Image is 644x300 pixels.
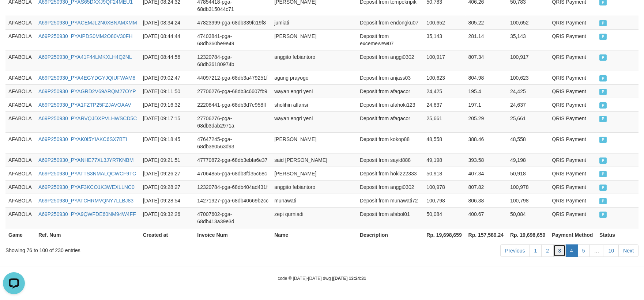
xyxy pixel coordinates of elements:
[565,244,578,257] a: 4
[357,111,423,132] td: Deposit from afagacor
[333,276,366,281] strong: [DATE] 13:24:31
[194,16,271,29] td: 47823999-pga-68db339fc19f8
[271,98,357,111] td: sholihin alfarisi
[599,89,607,95] span: PAID
[466,29,507,50] td: 281.14
[38,198,133,204] a: A69P250930_PYATCHRMVQNY7LLBJ83
[271,167,357,180] td: [PERSON_NAME]
[599,198,607,204] span: PAID
[466,71,507,84] td: 804.98
[507,16,549,29] td: 100,652
[423,228,465,242] th: Rp. 19,698,659
[357,167,423,180] td: Deposit from hoki222333
[549,111,596,132] td: QRIS Payment
[466,132,507,153] td: 388.46
[38,171,136,176] a: A69P250930_PYATTS3NMALQCWCF9TC
[466,84,507,98] td: 195.4
[194,84,271,98] td: 27706276-pga-68db3c6607fb9
[38,211,136,217] a: A69P250930_PYA9QWFDE60NM94W4FF
[599,116,607,122] span: PAID
[5,153,35,167] td: AFABOLA
[530,244,542,257] a: 1
[194,180,271,194] td: 12320784-pga-68db404ad431f
[5,50,35,71] td: AFABOLA
[549,16,596,29] td: QRIS Payment
[140,29,195,50] td: [DATE] 08:44:44
[271,132,357,153] td: [PERSON_NAME]
[140,98,195,111] td: [DATE] 09:16:32
[541,244,554,257] a: 2
[5,98,35,111] td: AFABOLA
[423,132,465,153] td: 48,558
[423,71,465,84] td: 100,623
[549,167,596,180] td: QRIS Payment
[549,71,596,84] td: QRIS Payment
[5,84,35,98] td: AFABOLA
[194,29,271,50] td: 47403841-pga-68db360be9e49
[549,84,596,98] td: QRIS Payment
[596,228,639,242] th: Status
[507,207,549,228] td: 50,084
[357,228,423,242] th: Description
[357,194,423,207] td: Deposit from munawati72
[423,111,465,132] td: 25,661
[599,34,607,40] span: PAID
[271,180,357,194] td: anggito febiantoro
[549,50,596,71] td: QRIS Payment
[140,50,195,71] td: [DATE] 08:44:56
[271,71,357,84] td: agung prayogo
[599,212,607,218] span: PAID
[194,71,271,84] td: 44097212-pga-68db3a479251f
[507,194,549,207] td: 100,798
[466,228,507,242] th: Rp. 157,589.24
[38,115,137,121] a: A69P250930_PYARVQJDXPVLHWSCD5C
[357,16,423,29] td: Deposit from endongku07
[423,50,465,71] td: 100,917
[357,207,423,228] td: Deposit from afabol01
[423,167,465,180] td: 50,918
[599,75,607,81] span: PAID
[466,167,507,180] td: 407.34
[5,194,35,207] td: AFABOLA
[466,180,507,194] td: 807.82
[38,54,132,60] a: A69P250930_PYA41F44LMKXLH4Q2NL
[507,29,549,50] td: 35,143
[271,228,357,242] th: Name
[194,98,271,111] td: 22208441-pga-68db3d7e958ff
[5,180,35,194] td: AFABOLA
[38,102,131,108] a: A69P250930_PYA1FZTP25FZJAVOAAV
[38,33,132,39] a: A69P250930_PYAIPDS0MM2O80V30FH
[271,50,357,71] td: anggito febiantoro
[357,50,423,71] td: Deposit from anggi0302
[507,84,549,98] td: 24,425
[357,29,423,50] td: Deposit from excemewew07
[271,111,357,132] td: wayan engri yeni
[599,185,607,191] span: PAID
[140,71,195,84] td: [DATE] 09:02:47
[599,137,607,143] span: PAID
[140,167,195,180] td: [DATE] 09:26:27
[599,157,607,164] span: PAID
[423,16,465,29] td: 100,652
[194,228,271,242] th: Invoice Num
[549,98,596,111] td: QRIS Payment
[271,207,357,228] td: zepi qurniadi
[38,184,135,190] a: A69P250930_PYAF3KCO1K3WEXLLNC0
[357,153,423,167] td: Deposit from sayid888
[507,228,549,242] th: Rp. 19,698,659
[549,153,596,167] td: QRIS Payment
[466,207,507,228] td: 400.67
[5,132,35,153] td: AFABOLA
[599,54,607,61] span: PAID
[140,111,195,132] td: [DATE] 09:17:15
[5,71,35,84] td: AFABOLA
[35,228,140,242] th: Ref. Num
[500,244,530,257] a: Previous
[357,84,423,98] td: Deposit from afagacor
[5,16,35,29] td: AFABOLA
[3,3,25,25] button: Open LiveChat chat widget
[140,16,195,29] td: [DATE] 08:34:24
[194,207,271,228] td: 47007602-pga-68db413a39e3d
[549,207,596,228] td: QRIS Payment
[5,244,263,254] div: Showing 76 to 100 of 230 entries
